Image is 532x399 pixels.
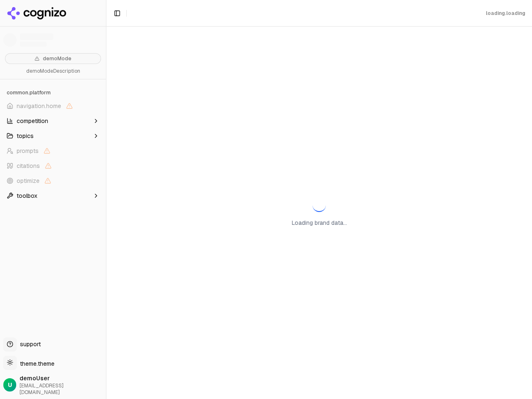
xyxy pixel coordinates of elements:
[17,162,40,170] span: citations
[17,192,37,200] span: toolbox
[3,129,103,143] button: topics
[17,340,41,348] span: support
[17,102,61,110] span: navigation.home
[3,114,103,128] button: competition
[5,67,101,76] p: demoModeDescription
[3,86,103,99] div: common.platform
[17,177,39,185] span: optimize
[43,55,71,62] span: demoMode
[17,132,34,140] span: topics
[8,381,12,389] span: U
[20,374,103,382] span: demoUser
[17,147,39,155] span: prompts
[17,117,48,125] span: competition
[17,360,54,367] span: theme.theme
[486,10,525,17] div: loading.loading
[3,189,103,202] button: toolbox
[20,382,103,396] span: [EMAIL_ADDRESS][DOMAIN_NAME]
[292,219,347,227] p: Loading brand data...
